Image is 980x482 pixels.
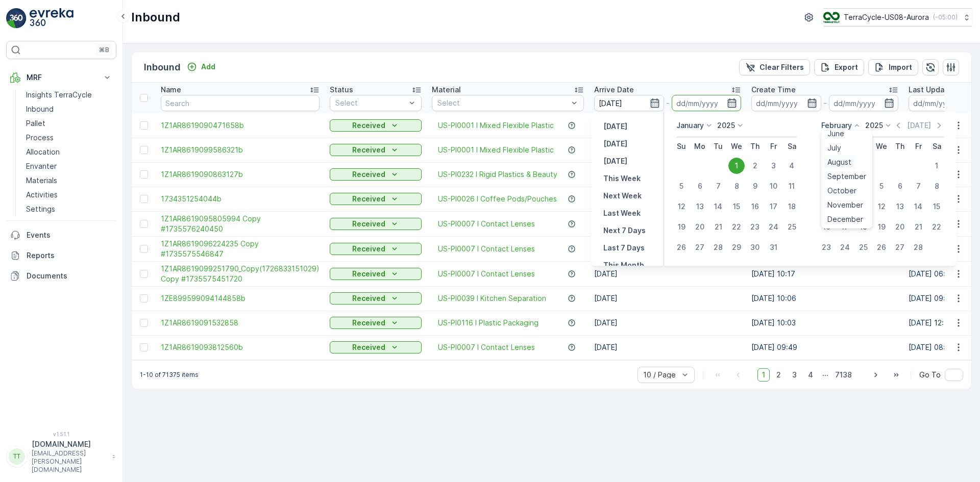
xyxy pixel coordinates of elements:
[692,178,708,194] div: 6
[599,190,646,202] button: Next Week
[352,269,385,279] p: Received
[438,120,554,131] a: US-PI0001 I Mixed Flexible Plastic
[335,98,406,108] p: Select
[747,219,763,235] div: 23
[599,259,648,271] button: This Month
[438,342,535,352] a: US-PI0007 I Contact Lenses
[909,95,978,111] input: dd/mm/yyyy
[746,311,903,335] td: [DATE] 10:03
[817,137,836,156] th: Sunday
[589,211,746,236] td: [DATE]
[144,60,181,74] p: Inbound
[22,188,116,202] a: Activities
[673,198,690,215] div: 12
[933,13,958,21] p: ( -05:00 )
[835,62,858,72] p: Export
[673,239,690,256] div: 26
[823,8,972,27] button: TerraCycle-US08-Aurora(-05:00)
[823,97,827,109] p: -
[927,137,946,156] th: Saturday
[821,120,852,131] p: February
[140,195,148,203] div: Toggle Row Selected
[814,59,864,75] button: Export
[352,120,385,131] p: Received
[818,198,835,215] div: 9
[438,269,535,279] a: US-PI0007 I Contact Lenses
[22,102,116,116] a: Inbound
[603,139,627,149] p: [DATE]
[821,131,872,229] ul: Menu
[603,121,627,132] p: [DATE]
[140,245,148,253] div: Toggle Row Selected
[99,46,109,54] p: ⌘B
[140,319,148,327] div: Toggle Row Selected
[26,175,57,186] p: Materials
[589,286,746,311] td: [DATE]
[432,85,461,95] p: Material
[438,194,557,204] a: US-PI0026 I Coffee Pods/Pouches
[710,198,726,215] div: 14
[599,242,649,254] button: Last 7 Days
[438,169,557,180] span: US-PI0232 I Rigid Plastics & Beauty
[330,317,422,329] button: Received
[765,239,781,256] div: 31
[919,370,941,380] span: Go To
[599,172,645,185] button: This Week
[728,239,745,256] div: 29
[747,158,763,174] div: 2
[907,120,931,131] p: [DATE]
[783,158,800,174] div: 4
[201,62,215,72] p: Add
[746,335,903,360] td: [DATE] 09:49
[844,12,929,22] p: TerraCycle-US08-Aurora
[891,137,909,156] th: Thursday
[26,90,92,100] p: Insights TerraCycle
[873,219,890,235] div: 19
[783,178,800,194] div: 11
[438,293,546,303] a: US-PI0039 I Kitchen Separation
[140,220,148,228] div: Toggle Row Selected
[788,368,801,382] span: 3
[437,98,568,108] p: Select
[827,186,856,196] span: October
[161,318,320,328] span: 1Z1AR8619091532858
[829,95,899,111] input: dd/mm/yyyy
[837,239,853,256] div: 24
[872,137,891,156] th: Wednesday
[161,239,320,259] a: 1Z1AR8619096224235 Copy #1735575546847
[783,198,800,215] div: 18
[892,198,908,215] div: 13
[747,178,763,194] div: 9
[599,120,631,133] button: Yesterday
[352,169,385,180] p: Received
[709,137,727,156] th: Tuesday
[140,343,148,351] div: Toggle Row Selected
[827,143,841,153] span: July
[131,9,180,26] p: Inbound
[739,59,810,75] button: Clear Filters
[161,264,320,284] span: 1Z1AR8619099251790_Copy(1726833151029) Copy #1735575451720
[352,194,385,204] p: Received
[330,218,422,230] button: Received
[161,120,320,131] a: 1Z1AR8619090471658b
[873,198,890,215] div: 12
[603,243,645,253] p: Last 7 Days
[22,159,116,173] a: Envanter
[865,120,883,131] p: 2025
[22,145,116,159] a: Allocation
[438,318,538,328] a: US-PI0116 I Plastic Packaging
[827,157,851,167] span: August
[746,261,903,286] td: [DATE] 10:17
[599,207,645,219] button: Last Week
[330,85,353,95] p: Status
[666,97,670,109] p: -
[772,368,786,382] span: 2
[161,169,320,180] a: 1Z1AR8619090863127b
[757,368,770,382] span: 1
[747,239,763,256] div: 30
